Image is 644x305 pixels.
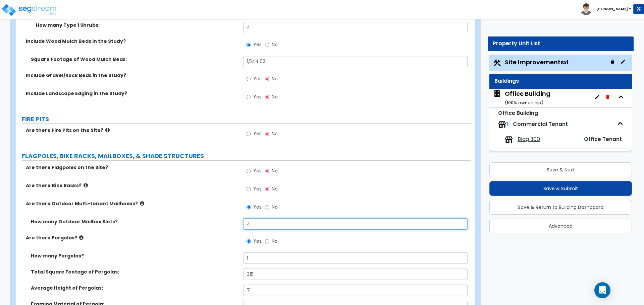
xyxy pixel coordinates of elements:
span: No [272,185,278,192]
span: Yes [253,167,262,174]
small: x1 [564,59,568,66]
input: No [265,130,269,138]
input: No [265,167,269,175]
span: Office Tenant [584,135,622,143]
span: No [272,93,278,100]
label: Are there Flagpoles on the Site? [26,164,238,171]
img: tenants.png [505,136,513,144]
label: FLAGPOLES, BIKE RACKS, MAILBOXES, & SHADE STRUCTURES [22,152,471,160]
input: No [265,204,269,211]
span: Office Building [493,89,550,106]
label: Total Square Footage of Pergolas: [31,269,238,275]
span: No [272,204,278,210]
span: Yes [253,75,262,82]
span: Yes [253,204,262,210]
input: Yes [247,238,251,245]
small: Office Building [498,109,538,117]
span: Yes [253,238,262,244]
label: Average Height of Pergolas: [31,285,238,291]
label: How many Pergolas? [31,252,238,259]
input: Yes [247,185,251,193]
div: Open Intercom Messenger [594,282,610,298]
label: FIRE PITS [22,115,471,124]
label: How many Type 1 Shrubs: [36,22,238,28]
input: Yes [247,75,251,83]
img: avatar.png [580,3,592,15]
span: Yes [253,130,262,137]
small: ( 100 % ownership) [505,99,543,106]
i: click for more info! [79,235,84,240]
button: Save & Submit [489,181,632,196]
input: Yes [247,41,251,49]
label: Include Landscape Edging in the Study? [26,90,238,97]
img: logo_pro_r.png [1,3,58,17]
input: Yes [247,93,251,101]
span: Yes [253,93,262,100]
span: No [272,41,278,48]
button: Advanced [489,219,632,233]
span: No [272,75,278,82]
label: How many Outdoor Mailbox Slots? [31,218,238,225]
i: click for more info! [84,183,88,188]
input: No [265,238,269,245]
input: No [265,41,269,49]
input: No [265,75,269,83]
input: Yes [247,167,251,175]
span: 1 [506,120,508,128]
img: tenants.png [498,121,506,129]
input: Yes [247,204,251,211]
b: [PERSON_NAME] [596,6,628,11]
div: Office Building [505,89,550,106]
label: Are there Pergolas? [26,234,238,241]
img: building.svg [493,89,501,98]
i: click for more info! [105,128,110,133]
label: Square Footage of Wood Mulch Beds: [31,56,238,63]
span: No [272,238,278,244]
span: Site Improvements [505,58,568,66]
input: No [265,185,269,193]
span: Bldg 300 [518,136,540,143]
label: Are there Bike Racks? [26,182,238,189]
div: Buildings [494,77,627,85]
span: Commercial Tenant [513,120,568,128]
span: Yes [253,185,262,192]
i: click for more info! [140,201,144,206]
span: Yes [253,41,262,48]
span: No [272,167,278,174]
input: No [265,93,269,101]
label: Are there Fire Pits on the Site? [26,127,238,134]
img: Construction.png [493,59,501,67]
span: No [272,130,278,137]
button: Save & Return to Building Dashboard [489,200,632,215]
input: Yes [247,130,251,138]
label: Are there Outdoor Multi-tenant Mailboxes? [26,200,238,207]
label: Include Wood Mulch Beds in the Study? [26,38,238,45]
div: Property Unit List [493,40,629,48]
button: Save & Next [489,162,632,177]
label: Include Gravel/Rock Beds in the Study? [26,72,238,79]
